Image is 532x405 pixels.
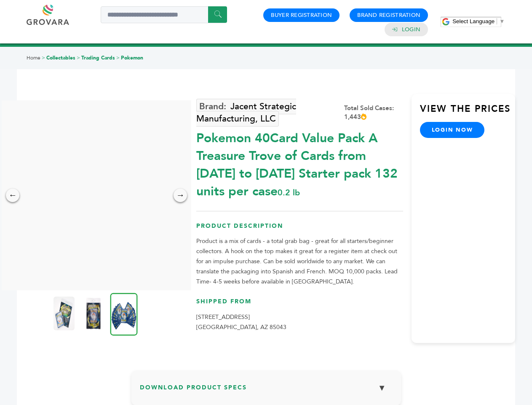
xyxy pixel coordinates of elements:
[46,54,75,61] a: Collectables
[53,297,75,330] img: Pokemon 40-Card Value Pack – A Treasure Trove of Cards from 1996 to 2024 - Starter pack! 132 unit...
[497,18,497,24] span: ​
[420,103,515,122] h3: View the Prices
[196,125,403,200] div: Pokemon 40Card Value Pack A Treasure Trove of Cards from [DATE] to [DATE] Starter pack 132 units ...
[140,379,393,403] h3: Download Product Specs
[402,26,420,33] a: Login
[196,222,403,237] h3: Product Description
[344,104,403,121] div: Total Sold Cases: 1,443
[452,18,505,24] a: Select Language​
[499,18,505,24] span: ▼
[196,99,296,127] a: Jacent Strategic Manufacturing, LLC
[196,312,403,332] p: [STREET_ADDRESS] [GEOGRAPHIC_DATA], AZ 85043
[6,189,19,202] div: ←
[121,54,143,61] a: Pokemon
[27,54,40,61] a: Home
[372,379,393,397] button: ▼
[77,54,80,61] span: >
[42,54,45,61] span: >
[271,11,332,19] a: Buyer Registration
[101,6,227,23] input: Search a product or brand...
[357,11,420,19] a: Brand Registration
[81,54,115,61] a: Trading Cards
[452,18,495,24] span: Select Language
[83,297,104,330] img: Pokemon 40-Card Value Pack – A Treasure Trove of Cards from 1996 to 2024 - Starter pack! 132 unit...
[278,187,300,198] span: 0.2 lb
[174,189,187,202] div: →
[196,236,403,287] p: Product is a mix of cards - a total grab bag - great for all starters/beginner collectors. A hook...
[196,297,403,312] h3: Shipped From
[116,54,120,61] span: >
[420,122,485,138] a: login now
[110,293,138,335] img: Pokemon 40-Card Value Pack – A Treasure Trove of Cards from 1996 to 2024 - Starter pack! 132 unit...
